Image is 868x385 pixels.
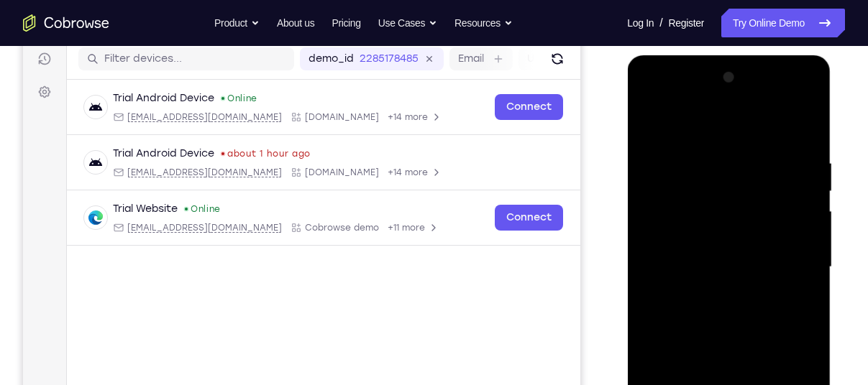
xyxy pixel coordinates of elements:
[659,14,662,32] span: /
[44,131,557,186] div: Open device details
[104,107,259,119] span: android@example.com
[268,107,356,119] div: App
[90,87,191,101] div: Trial Android Device
[55,9,134,32] h1: Connect
[268,162,356,174] div: App
[198,93,201,96] div: New devices found.
[268,218,356,229] div: App
[90,198,155,212] div: Trial Website
[90,162,259,174] div: Email
[504,47,541,62] label: User ID
[214,9,260,37] button: Product
[365,107,405,119] span: +14 more
[365,162,405,174] span: +14 more
[44,186,557,241] div: Open device details
[454,9,513,37] button: Resources
[282,162,356,174] span: Cobrowse.io
[162,203,165,206] div: New devices found.
[104,162,259,174] span: android@example.com
[90,142,191,157] div: Trial Android Device
[282,107,356,119] span: Cobrowse.io
[378,9,437,37] button: Use Cases
[472,200,540,226] a: Connect
[669,9,704,37] a: Register
[197,88,234,100] div: Online
[198,148,201,151] div: Last seen
[104,218,259,229] span: web@example.com
[204,144,288,155] time: Fri Aug 22 2025 17:25:06 GMT+0300 (Eastern European Summer Time)
[282,218,356,229] span: Cobrowse demo
[285,47,331,62] label: demo_id
[435,47,461,62] label: Email
[90,107,259,119] div: Email
[160,199,198,210] div: Online
[44,75,557,131] div: Open device details
[23,14,109,32] a: Go to the home page
[365,218,402,229] span: +11 more
[472,90,540,116] a: Connect
[627,9,654,37] a: Log In
[90,218,259,229] div: Email
[523,43,546,66] button: Refresh
[332,9,360,37] a: Pricing
[277,9,314,37] a: About us
[81,47,262,62] input: Filter devices...
[721,9,845,37] a: Try Online Demo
